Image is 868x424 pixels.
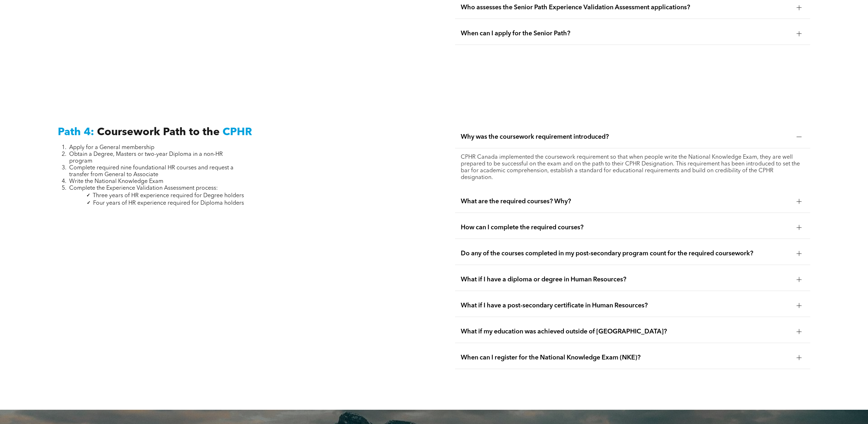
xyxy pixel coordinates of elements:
[461,302,791,310] span: What if I have a post-secondary certificate in Human Resources?
[461,198,791,205] span: What are the required courses? Why?
[69,152,223,164] span: Obtain a Degree, Masters or two-year Diploma in a non-HR program
[461,276,791,283] span: What if I have a diploma or degree in Human Resources?
[69,185,218,191] span: Complete the Experience Validation Assessment process:
[58,127,94,138] span: Path 4:
[461,30,791,37] span: When can I apply for the Senior Path?
[69,179,163,184] span: Write the National Knowledge Exam
[97,127,220,138] span: Coursework Path to the
[461,224,791,231] span: How can I complete the required courses?
[69,165,234,178] span: Complete required nine foundational HR courses and request a transfer from General to Associate
[223,127,252,138] span: CPHR
[461,154,805,181] p: CPHR Canada implemented the coursework requirement so that when people write the National Knowled...
[461,328,791,336] span: What if my education was achieved outside of [GEOGRAPHIC_DATA]?
[461,354,791,362] span: When can I register for the National Knowledge Exam (NKE)?
[93,193,244,199] span: Three years of HR experience required for Degree holders
[69,145,154,150] span: Apply for a General membership
[461,250,791,257] span: Do any of the courses completed in my post-secondary program count for the required coursework?
[93,200,244,206] span: Four years of HR experience required for Diploma holders
[461,4,791,11] span: Who assesses the Senior Path Experience Validation Assessment applications?
[461,133,791,141] span: Why was the coursework requirement introduced?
